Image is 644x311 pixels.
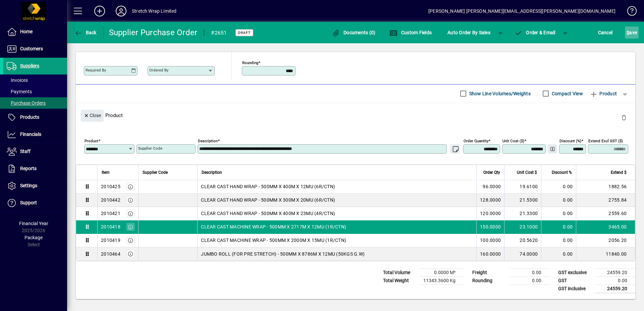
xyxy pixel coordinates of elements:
a: Products [3,109,67,126]
a: Home [3,23,67,40]
td: 2559.60 [576,207,635,220]
mat-label: Unit Cost ($) [502,138,524,143]
td: 0.00 [541,207,576,220]
span: Invoices [7,77,28,83]
span: Products [20,114,39,120]
span: Supplier Code [143,169,168,176]
span: Support [20,200,37,205]
button: Product [586,88,620,100]
td: 20.5620 [504,234,541,247]
span: Purchase Orders [7,100,46,106]
td: 19.6100 [504,180,541,194]
div: Stretch Wrap Limited [132,6,177,16]
td: 24559.20 [595,284,635,293]
td: Total Volume [380,268,420,276]
a: Payments [3,86,67,97]
td: 128.0000 [476,194,504,207]
button: Cancel [596,27,614,39]
td: 100.0000 [476,234,504,247]
td: GST [555,276,595,284]
span: Item [102,169,110,176]
button: Documents (0) [330,27,377,39]
mat-label: Ordered by [149,68,168,72]
a: Staff [3,143,67,160]
span: Home [20,29,33,34]
mat-label: Supplier Code [138,146,162,151]
td: GST inclusive [555,284,595,293]
span: Product [590,88,617,99]
button: Profile [110,5,132,17]
td: 0.00 [541,194,576,207]
mat-label: Extend excl GST ($) [588,138,623,143]
span: CLEAR CAST HAND WRAP - 500MM X 400M X 23MU (4R/CTN) [201,210,335,217]
a: Invoices [3,74,67,86]
mat-label: Required by [86,68,106,72]
a: Financials [3,126,67,143]
span: Staff [20,149,31,154]
span: Documents (0) [332,30,376,35]
td: 24559.20 [595,268,635,276]
span: Settings [20,183,37,188]
div: 2010425 [101,183,120,190]
span: Payments [7,89,32,94]
td: 120.0000 [476,207,504,220]
a: Reports [3,160,67,177]
td: 96.0000 [476,180,504,194]
button: Save [625,27,639,39]
span: CLEAR CAST MACHINE WRAP - 500MM X 2000M X 15MU (1R/CTN) [201,237,346,244]
td: 0.00 [509,276,549,284]
td: 0.0000 M³ [420,268,464,276]
span: Custom Fields [389,30,432,35]
td: 2755.84 [576,194,635,207]
td: 23.1000 [504,220,541,234]
span: CLEAR CAST HAND WRAP - 500MM X 400M X 12MU (6R/CTN) [201,183,335,190]
mat-label: Description [198,138,218,143]
span: Package [24,235,43,240]
div: #2651 [211,28,227,38]
span: CLEAR CAST MACHINE WRAP - 500MM X 2717M X 12MU (1R/CTN) [201,223,346,230]
label: Show Line Volumes/Weights [468,90,531,97]
div: 2010421 [101,210,120,217]
div: 2010418 [101,223,120,230]
button: Custom Fields [388,27,433,39]
span: Discount % [552,169,572,176]
button: Back [72,27,98,39]
td: 11343.3600 Kg [420,276,464,284]
span: S [627,30,629,35]
td: GST exclusive [555,268,595,276]
mat-label: Product [85,138,98,143]
td: 2056.20 [576,234,635,247]
td: 74.0000 [504,247,541,261]
a: Support [3,195,67,211]
span: CLEAR CAST HAND WRAP - 500MM X 300M X 20MU (6R/CTN) [201,197,335,203]
button: Auto Order By Sales [444,27,494,39]
span: Order Qty [483,169,500,176]
mat-label: Rounding [242,60,258,65]
td: 150.0000 [476,220,504,234]
span: Description [202,169,222,176]
app-page-header-button: Back [67,27,104,39]
a: Purchase Orders [3,97,67,109]
span: Financial Year [19,221,48,226]
td: 3465.00 [576,220,635,234]
button: Change Price Levels [548,144,557,154]
button: Delete [616,110,632,126]
td: Freight [469,268,509,276]
a: Settings [3,177,67,194]
td: 0.00 [541,234,576,247]
td: Rounding [469,276,509,284]
button: Close [81,110,104,122]
span: Auto Order By Sales [447,27,490,38]
span: Customers [20,46,43,51]
mat-label: Discount (%) [559,138,581,143]
span: Financials [20,132,41,137]
div: 2010442 [101,197,120,203]
button: Order & Email [511,27,559,39]
span: Order & Email [515,30,555,35]
div: Product [76,103,635,127]
span: Draft [238,31,251,35]
a: Customers [3,41,67,57]
span: Close [84,110,101,121]
span: Unit Cost $ [517,169,537,176]
a: Knowledge Base [622,1,636,23]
